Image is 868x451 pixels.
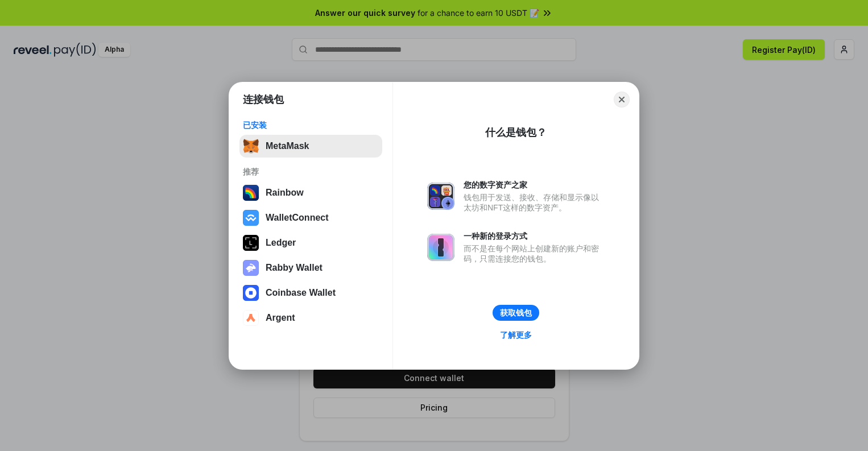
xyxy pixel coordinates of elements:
button: 获取钱包 [493,305,539,321]
button: Argent [239,307,382,329]
div: Ledger [266,238,296,248]
button: Rainbow [239,181,382,204]
button: Coinbase Wallet [239,282,382,304]
div: 钱包用于发送、接收、存储和显示像以太坊和NFT这样的数字资产。 [464,192,605,213]
button: MetaMask [239,135,382,158]
div: Coinbase Wallet [266,288,336,298]
img: svg+xml,%3Csvg%20xmlns%3D%22http%3A%2F%2Fwww.w3.org%2F2000%2Fsvg%22%20fill%3D%22none%22%20viewBox... [243,260,259,276]
img: svg+xml,%3Csvg%20width%3D%22120%22%20height%3D%22120%22%20viewBox%3D%220%200%20120%20120%22%20fil... [243,185,259,201]
img: svg+xml,%3Csvg%20width%3D%2228%22%20height%3D%2228%22%20viewBox%3D%220%200%2028%2028%22%20fill%3D... [243,310,259,326]
div: Rabby Wallet [266,263,323,273]
button: WalletConnect [239,206,382,229]
img: svg+xml,%3Csvg%20xmlns%3D%22http%3A%2F%2Fwww.w3.org%2F2000%2Fsvg%22%20fill%3D%22none%22%20viewBox... [427,234,454,261]
div: Rainbow [266,188,304,198]
div: WalletConnect [266,213,329,223]
button: Close [614,92,630,107]
div: 了解更多 [500,330,532,340]
div: 获取钱包 [500,308,532,318]
img: svg+xml,%3Csvg%20width%3D%2228%22%20height%3D%2228%22%20viewBox%3D%220%200%2028%2028%22%20fill%3D... [243,210,259,226]
div: 您的数字资产之家 [464,180,605,190]
img: svg+xml,%3Csvg%20xmlns%3D%22http%3A%2F%2Fwww.w3.org%2F2000%2Fsvg%22%20fill%3D%22none%22%20viewBox... [427,183,454,210]
img: svg+xml,%3Csvg%20xmlns%3D%22http%3A%2F%2Fwww.w3.org%2F2000%2Fsvg%22%20width%3D%2228%22%20height%3... [243,235,259,251]
button: Ledger [239,231,382,254]
div: Argent [266,313,295,323]
div: 已安装 [243,120,379,130]
div: 而不是在每个网站上创建新的账户和密码，只需连接您的钱包。 [464,243,605,264]
img: svg+xml,%3Csvg%20width%3D%2228%22%20height%3D%2228%22%20viewBox%3D%220%200%2028%2028%22%20fill%3D... [243,285,259,301]
div: MetaMask [266,141,309,151]
h1: 连接钱包 [243,93,284,106]
img: svg+xml,%3Csvg%20fill%3D%22none%22%20height%3D%2233%22%20viewBox%3D%220%200%2035%2033%22%20width%... [243,138,259,154]
a: 了解更多 [493,328,539,342]
div: 推荐 [243,167,379,177]
button: Rabby Wallet [239,256,382,279]
div: 什么是钱包？ [485,126,547,139]
div: 一种新的登录方式 [464,231,605,241]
